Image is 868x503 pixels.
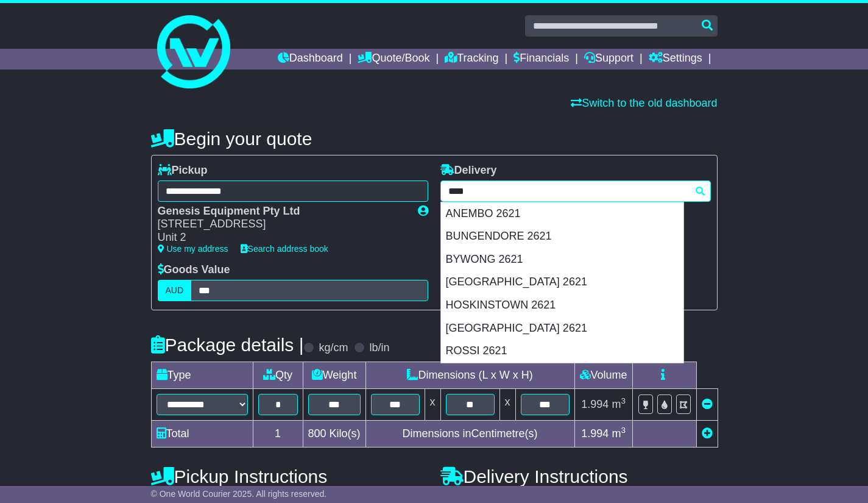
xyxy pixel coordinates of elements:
[151,466,428,487] h4: Pickup Instructions
[581,427,609,440] span: 1.994
[278,49,343,70] a: Dashboard
[440,164,497,177] label: Delivery
[319,341,348,355] label: kg/cm
[649,49,702,70] a: Settings
[441,317,683,340] div: [GEOGRAPHIC_DATA] 2621
[365,420,574,447] td: Dimensions in Centimetre(s)
[365,362,574,388] td: Dimensions (L x W x H)
[440,466,718,487] h4: Delivery Instructions
[581,398,609,410] span: 1.994
[158,244,228,254] a: Use my address
[158,280,192,301] label: AUD
[441,225,683,248] div: BUNGENDORE 2621
[158,218,406,231] div: [STREET_ADDRESS]
[308,427,326,440] span: 800
[151,362,253,388] td: Type
[499,388,515,420] td: x
[158,205,406,218] div: Genesis Equipment Pty Ltd
[151,129,718,149] h4: Begin your quote
[441,271,683,294] div: [GEOGRAPHIC_DATA] 2621
[702,398,713,410] a: Remove this item
[158,164,208,177] label: Pickup
[425,388,440,420] td: x
[158,263,230,277] label: Goods Value
[513,49,569,70] a: Financials
[445,49,498,70] a: Tracking
[571,97,717,109] a: Switch to the old dashboard
[151,489,327,499] span: © One World Courier 2025. All rights reserved.
[584,49,633,70] a: Support
[621,396,626,405] sup: 3
[369,341,389,355] label: lb/in
[241,244,328,254] a: Search address book
[253,420,303,447] td: 1
[441,202,683,226] div: ANEMBO 2621
[358,49,429,70] a: Quote/Book
[574,362,632,388] td: Volume
[441,248,683,271] div: BYWONG 2621
[621,426,626,435] sup: 3
[441,340,683,363] div: ROSSI 2621
[702,427,713,440] a: Add new item
[158,231,406,244] div: Unit 2
[612,398,626,410] span: m
[612,427,626,440] span: m
[303,362,365,388] td: Weight
[151,420,253,447] td: Total
[441,294,683,317] div: HOSKINSTOWN 2621
[151,335,304,355] h4: Package details |
[303,420,365,447] td: Kilo(s)
[253,362,303,388] td: Qty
